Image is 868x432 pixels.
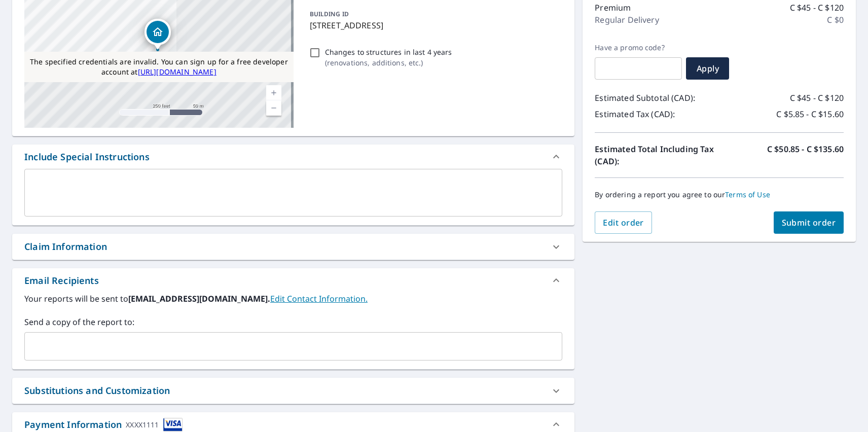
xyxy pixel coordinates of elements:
[694,63,721,74] span: Apply
[24,274,99,287] div: Email Recipients
[24,293,562,305] label: Your reports will be sent to
[126,418,159,431] div: XXXX1111
[24,316,562,328] label: Send a copy of the report to:
[595,190,844,199] p: By ordering a report you agree to our
[24,384,170,398] div: Substitutions and Customization
[790,92,844,104] p: C $45 - C $120
[686,57,729,80] button: Apply
[774,211,844,234] button: Submit order
[144,19,171,50] div: Dropped pin, building 1, Residential property, 6100 Broadway Burnaby, BC V5B 2Y2
[266,85,281,100] a: Current Level 17, Zoom In
[12,145,574,169] div: Include Special Instructions
[595,14,659,26] p: Regular Delivery
[12,234,574,260] div: Claim Information
[325,47,452,57] p: Changes to structures in last 4 years
[266,100,281,116] a: Current Level 17, Zoom Out
[12,268,574,293] div: Email Recipients
[24,418,183,431] div: Payment Information
[24,52,294,82] div: The specified credentials are invalid. You can sign up for a free developer account at http://www...
[595,2,631,14] p: Premium
[24,240,107,254] div: Claim Information
[270,293,368,304] a: EditContactInfo
[163,418,183,431] img: cardImage
[595,143,719,167] p: Estimated Total Including Tax (CAD):
[595,92,719,104] p: Estimated Subtotal (CAD):
[325,57,452,68] p: ( renovations, additions, etc. )
[790,2,844,14] p: C $45 - C $120
[603,217,644,228] span: Edit order
[310,19,559,31] p: [STREET_ADDRESS]
[128,293,270,304] b: [EMAIL_ADDRESS][DOMAIN_NAME].
[24,150,150,164] div: Include Special Instructions
[595,108,719,120] p: Estimated Tax (CAD):
[12,378,574,404] div: Substitutions and Customization
[767,143,844,167] p: C $50.85 - C $135.60
[827,14,844,26] p: C $0
[310,10,349,18] p: BUILDING ID
[776,108,844,120] p: C $5.85 - C $15.60
[138,67,216,77] a: [URL][DOMAIN_NAME]
[725,190,770,199] a: Terms of Use
[24,52,294,82] div: The specified credentials are invalid. You can sign up for a free developer account at
[595,211,652,234] button: Edit order
[782,217,836,228] span: Submit order
[595,43,682,52] label: Have a promo code?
